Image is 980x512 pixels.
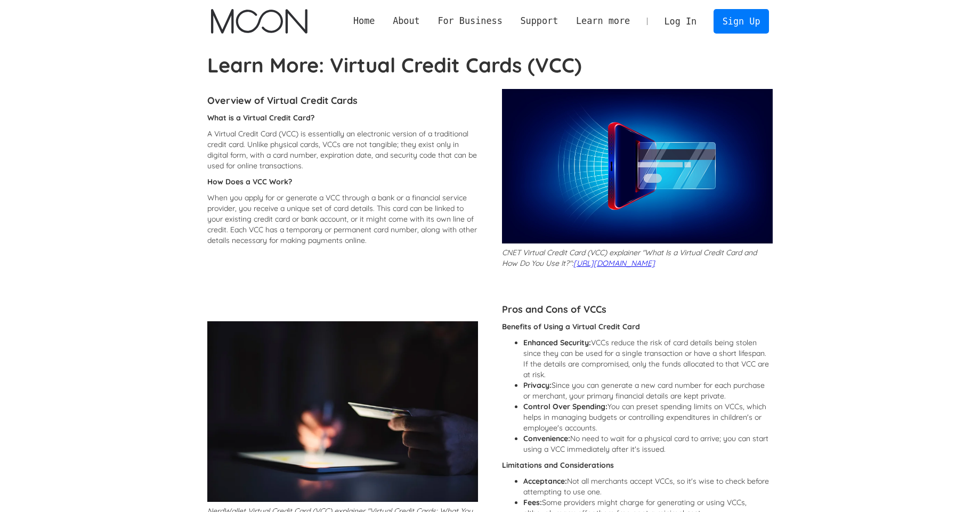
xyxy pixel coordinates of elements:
li: You can preset spending limits on VCCs, which helps in managing budgets or controlling expenditur... [523,401,773,433]
h4: Overview of Virtual Credit Cards [207,94,478,107]
div: For Business [429,14,512,28]
a: home [211,9,307,34]
p: CNET Virtual Credit Card (VCC) explainer "What Is a Virtual Credit Card and How Do You Use It?": [502,247,773,269]
li: VCCs reduce the risk of card details being stolen since they can be used for a single transaction... [523,337,773,380]
li: No need to wait for a physical card to arrive; you can start using a VCC immediately after it's i... [523,433,773,454]
div: About [384,14,428,28]
a: Log In [655,10,706,33]
div: About [393,14,420,28]
strong: Acceptance: [523,476,567,486]
div: Support [512,14,567,28]
strong: Privacy: [523,380,552,390]
a: Sign Up [714,9,769,33]
strong: What is a Virtual Credit Card? [207,113,314,123]
p: When you apply for or generate a VCC through a bank or a financial service provider, you receive ... [207,192,478,246]
a: [URL][DOMAIN_NAME] [573,258,655,268]
div: Support [520,14,558,28]
strong: Learn More: Virtual Credit Cards (VCC) [207,52,582,78]
h4: Pros and Cons of VCCs [502,303,773,316]
li: Since you can generate a new card number for each purchase or merchant, your primary financial de... [523,380,773,401]
div: For Business [438,14,502,28]
p: A Virtual Credit Card (VCC) is essentially an electronic version of a traditional credit card. Un... [207,128,478,171]
div: Learn more [567,14,639,28]
a: Home [344,14,384,28]
strong: How Does a VCC Work? [207,177,292,186]
strong: Limitations and Considerations [502,460,614,470]
strong: Benefits of Using a Virtual Credit Card [502,322,640,331]
strong: Enhanced Security: [523,338,591,347]
div: Learn more [576,14,630,28]
strong: Convenience: [523,434,570,443]
strong: Control Over Spending: [523,402,608,411]
strong: Fees: [523,498,542,507]
li: Not all merchants accept VCCs, so it's wise to check before attempting to use one. [523,476,773,497]
img: Moon Logo [211,9,307,34]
